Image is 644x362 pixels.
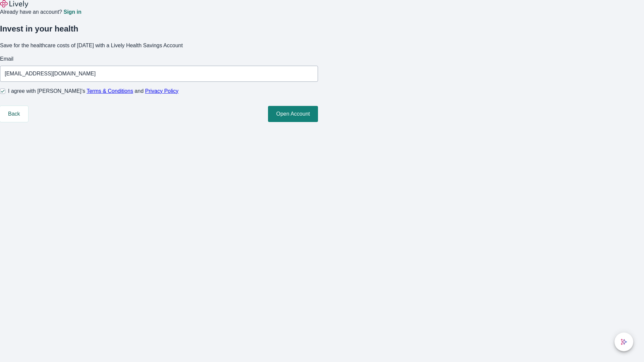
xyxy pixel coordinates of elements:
a: Terms & Conditions [87,88,133,94]
span: I agree with [PERSON_NAME]’s and [8,87,178,95]
svg: Lively AI Assistant [621,339,627,345]
a: Sign in [63,9,81,15]
button: chat [614,333,633,351]
button: Open Account [268,106,318,122]
a: Privacy Policy [145,88,179,94]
